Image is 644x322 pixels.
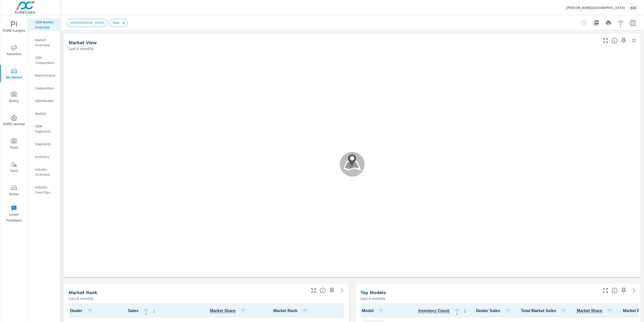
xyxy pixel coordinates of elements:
p: Last 6 months [69,295,94,301]
span: Market Rank shows you how you rank, in terms of sales, to other dealerships in your market. “Mark... [320,287,326,294]
span: Save this to your personalized report [620,37,628,45]
span: Model Sales / Total Market Sales. [Market = within dealer PMA (or 60 miles if no PMA is defined) ... [577,308,602,314]
span: Sales [128,308,157,314]
div: OEM Segments [28,122,60,135]
span: Leave Feedback [2,205,26,223]
p: [PERSON_NAME][GEOGRAPHIC_DATA] [566,5,625,10]
div: nav menu [0,15,28,226]
span: Market Rank [273,308,310,314]
span: Dealer [70,308,95,314]
span: Inventory Count [418,308,468,314]
span: Market Share [210,308,248,314]
p: Last 6 months [360,295,385,301]
span: PURE Insights [2,21,26,34]
span: Driver [2,185,26,197]
a: See more details in report [338,286,346,295]
button: Apply Filters [616,18,626,28]
p: Models [35,111,56,116]
div: OEM Models [28,97,60,105]
span: Total Market Sales [521,308,569,314]
p: OEM Market Overview [35,20,56,30]
span: Save this to your personalized report [328,286,336,295]
h5: Market View [69,40,97,45]
div: OEM Market Overview [28,18,60,31]
button: Make Fullscreen [601,286,609,295]
span: Model [362,308,386,314]
span: PURE Identity [2,115,26,127]
div: Industry Fixed Ops [28,183,60,196]
div: Industry Overview [28,166,60,178]
button: Make Fullscreen [310,286,318,295]
div: Market Overview [28,36,60,49]
p: Industry Overview [35,167,56,177]
div: Models [28,110,60,117]
span: Tier2 [2,162,26,174]
span: Market Share [577,308,615,314]
div: Segments [28,140,60,148]
p: OEM Competitors [35,55,56,65]
a: See more details in report [630,286,638,295]
p: Market Editor [35,73,56,78]
div: Inventory [28,153,60,160]
button: Select Date Range [628,18,638,28]
span: Dealer Sales / Total Market Sales. [Market = within dealer PMA (or 60 miles if no PMA is defined)... [210,308,236,314]
p: Segments [35,141,56,147]
span: The number of vehicles currently in dealer inventory. This does not include shared inventory, nor... [418,308,449,314]
div: Market Editor [28,72,60,79]
button: Make Fullscreen [601,37,609,45]
p: OEM Models [35,98,56,103]
span: Advertise [2,45,26,57]
span: New [110,21,122,25]
p: Last 6 months [69,45,94,52]
button: Print Report [603,18,614,28]
div: Competitors [28,84,60,92]
span: Save this to your personalized report [620,286,628,295]
p: Competitors [35,86,56,91]
h5: Market Rank [69,290,97,295]
span: [GEOGRAPHIC_DATA] [67,21,107,25]
div: KW [629,3,638,12]
div: OEM Competitors [28,54,60,67]
p: Market Overview [35,37,56,47]
span: Find the biggest opportunities within your model lineup nationwide. [Source: Market registration ... [611,287,618,294]
span: Find the biggest opportunities in your market for your inventory. Understand by postal code where... [611,38,618,44]
h5: Top Models [360,290,386,295]
button: Minimize Widget [630,37,638,45]
span: Tools [2,138,26,151]
p: OEM Segments [35,124,56,134]
span: Dealer Sales [476,308,513,314]
button: "Export Report to PDF" [591,18,601,28]
p: Industry Fixed Ops [35,185,56,195]
p: Inventory [35,154,56,159]
span: Query [2,91,26,104]
div: New [109,19,128,27]
span: My Market [2,68,26,80]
